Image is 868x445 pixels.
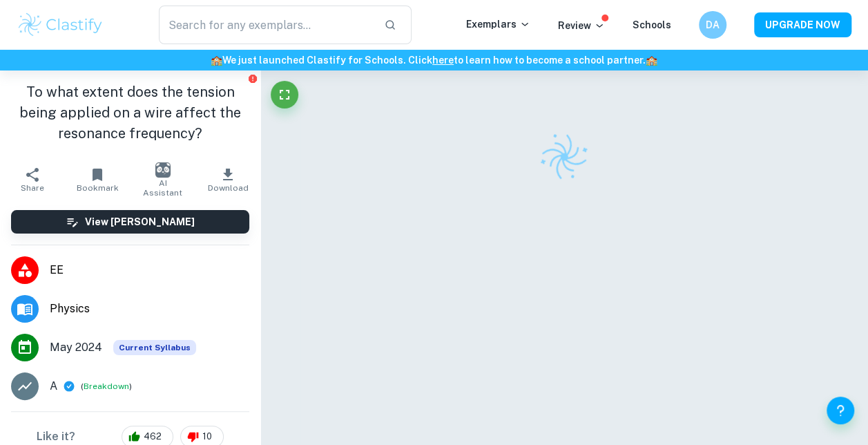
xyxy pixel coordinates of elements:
[37,428,75,445] h6: Like it?
[195,160,260,199] button: Download
[3,53,865,68] h6: We just launched Clastify for Schools. Click to learn how to become a school partner.
[159,6,374,44] input: Search for any exemplars...
[11,210,249,234] button: View [PERSON_NAME]
[84,380,129,392] button: Breakdown
[17,11,104,39] img: Clastify logo
[633,19,671,30] a: Schools
[139,178,187,198] span: AI Assistant
[85,214,195,229] h6: View [PERSON_NAME]
[155,162,171,178] img: AI Assistant
[21,183,44,193] span: Share
[113,340,196,355] div: This exemplar is based on the current syllabus. Feel free to refer to it for inspiration/ideas wh...
[699,11,726,39] button: DA
[77,183,119,193] span: Bookmark
[466,17,530,32] p: Exemplars
[532,125,597,189] img: Clastify logo
[195,430,220,444] span: 10
[50,339,102,356] span: May 2024
[247,73,258,84] button: Report issue
[211,55,222,66] span: 🏫
[207,183,248,193] span: Download
[827,397,854,424] button: Help and Feedback
[65,160,130,199] button: Bookmark
[646,55,657,66] span: 🏫
[136,430,169,444] span: 462
[81,380,132,393] span: ( )
[271,81,298,108] button: Fullscreen
[705,17,721,32] h6: DA
[113,340,196,355] span: Current Syllabus
[131,160,195,199] button: AI Assistant
[754,12,851,37] button: UPGRADE NOW
[11,82,249,144] h1: To what extent does the tension being applied on a wire affect the resonance frequency?
[50,301,249,317] span: Physics
[50,378,57,395] p: A
[50,262,249,278] span: EE
[432,55,454,66] a: here
[558,18,605,33] p: Review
